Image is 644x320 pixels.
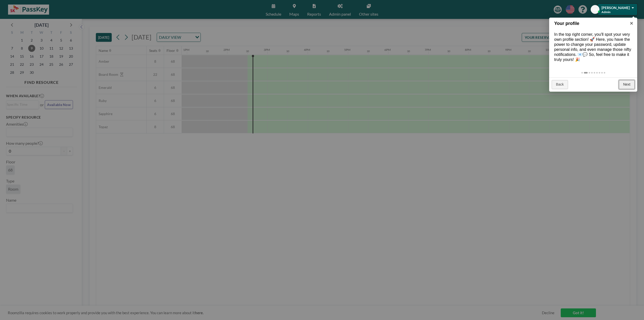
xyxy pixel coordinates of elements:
[552,80,568,89] a: Back
[593,7,597,12] span: SY
[549,27,637,67] div: In the top right corner, you'll spot your very own profile section! 🚀 Here, you have the power to...
[619,80,635,89] a: Next
[554,20,624,27] h1: Your profile
[626,18,637,29] a: ×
